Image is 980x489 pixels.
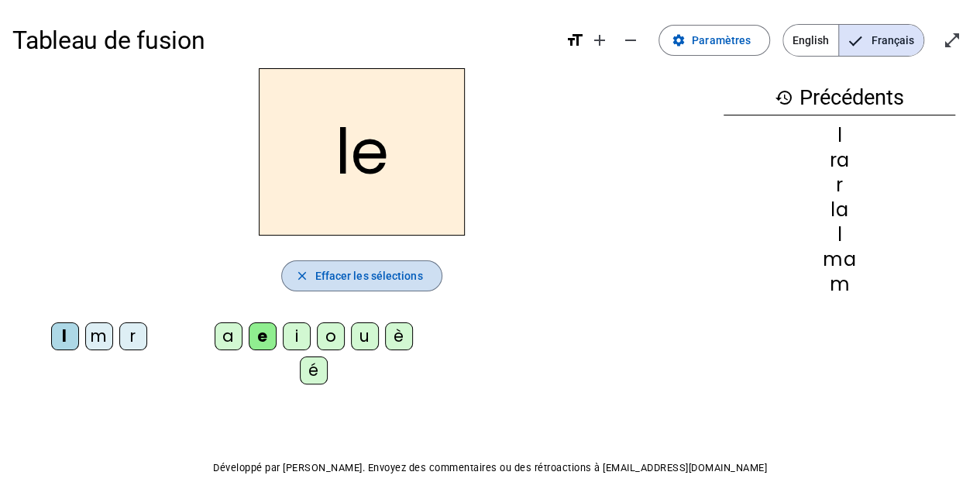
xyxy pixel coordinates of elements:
div: m [724,275,955,294]
span: Effacer les sélections [315,267,422,285]
mat-icon: format_size [566,31,584,50]
mat-icon: open_in_full [943,31,961,50]
h1: Tableau de fusion [12,15,553,65]
mat-icon: add [590,31,609,50]
mat-icon: history [775,88,793,107]
div: m [85,322,113,350]
div: ra [724,151,955,170]
button: Effacer les sélections [281,260,442,291]
div: a [215,322,242,350]
button: Augmenter la taille de la police [584,25,615,56]
h2: le [259,68,465,236]
span: Français [839,25,923,56]
div: l [51,322,79,350]
button: Diminuer la taille de la police [615,25,646,56]
p: Développé par [PERSON_NAME]. Envoyez des commentaires ou des rétroactions à [EMAIL_ADDRESS][DOMAI... [12,459,968,477]
div: ma [724,250,955,269]
div: r [119,322,147,350]
div: l [724,126,955,145]
mat-icon: close [294,269,308,283]
mat-button-toggle-group: Language selection [782,24,924,57]
div: la [724,201,955,219]
div: r [724,176,955,195]
div: è [385,322,413,350]
h3: Précédents [724,81,955,115]
button: Paramètres [658,25,770,56]
mat-icon: settings [672,33,686,47]
mat-icon: remove [621,31,640,50]
div: o [317,322,345,350]
button: Entrer en plein écran [937,25,968,56]
span: English [783,25,838,56]
div: l [724,226,955,244]
div: i [283,322,311,350]
div: e [249,322,277,350]
span: Paramètres [692,31,751,50]
div: u [351,322,379,350]
div: é [300,356,328,384]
